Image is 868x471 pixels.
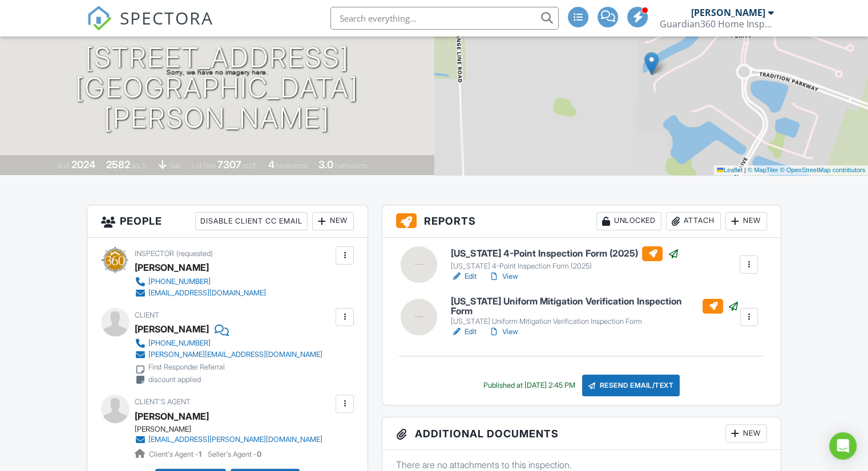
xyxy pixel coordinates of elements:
div: [PERSON_NAME] [135,320,209,338]
span: Built [57,161,70,170]
div: [PERSON_NAME][EMAIL_ADDRESS][DOMAIN_NAME] [148,350,322,359]
a: SPECTORA [87,15,213,39]
a: View [488,326,518,338]
div: Open Intercom Messenger [829,432,857,460]
div: 2582 [106,159,130,170]
div: Guardian360 Home Inspections and Management, LLC [660,18,774,30]
a: © OpenStreetMap contributors [780,167,865,173]
a: [PERSON_NAME][EMAIL_ADDRESS][DOMAIN_NAME] [135,349,322,360]
div: [PHONE_NUMBER] [148,339,211,348]
div: 3.0 [318,159,333,170]
h3: Reports [382,205,781,238]
a: [PHONE_NUMBER] [135,338,322,349]
div: 2024 [71,159,95,170]
div: 4 [268,159,274,170]
a: Edit [451,271,477,282]
a: [PHONE_NUMBER] [135,276,266,287]
div: [US_STATE] 4-Point Inspection Form (2025) [451,262,679,271]
div: 7307 [217,159,241,170]
div: Unlocked [596,212,661,230]
span: Client's Agent - [149,450,203,458]
span: sq. ft. [132,161,148,170]
a: Leaflet [717,167,742,173]
a: [US_STATE] Uniform Mitigation Verification Inspection Form [US_STATE] Uniform Mitigation Verifica... [451,297,738,327]
span: slab [168,161,181,170]
span: Inspector [135,249,174,258]
div: [PERSON_NAME] [135,425,332,434]
input: Search everything... [330,7,559,30]
span: Client [135,311,159,319]
a: © MapTiler [748,167,778,173]
img: The Best Home Inspection Software - Spectora [87,6,112,31]
h3: People [87,205,368,238]
a: [EMAIL_ADDRESS][DOMAIN_NAME] [135,287,266,299]
div: New [725,424,767,442]
div: Published at [DATE] 2:45 PM [483,381,575,390]
a: View [488,271,518,282]
span: Lot Size [192,161,216,170]
h6: [US_STATE] 4-Point Inspection Form (2025) [451,246,679,261]
div: [PERSON_NAME] [135,259,209,276]
span: Client's Agent [135,397,191,406]
strong: 1 [199,450,201,458]
a: [EMAIL_ADDRESS][PERSON_NAME][DOMAIN_NAME] [135,434,322,445]
div: [PHONE_NUMBER] [148,277,211,286]
span: | [744,167,746,173]
div: discount applied [148,375,201,384]
span: sq.ft. [243,161,257,170]
span: bedrooms [276,161,308,170]
div: [EMAIL_ADDRESS][PERSON_NAME][DOMAIN_NAME] [148,435,322,444]
a: [US_STATE] 4-Point Inspection Form (2025) [US_STATE] 4-Point Inspection Form (2025) [451,246,679,271]
a: Edit [451,326,477,338]
span: SPECTORA [120,6,213,30]
div: Disable Client CC Email [195,212,308,230]
span: (requested) [176,249,213,258]
img: Marker [644,52,659,75]
div: [EMAIL_ADDRESS][DOMAIN_NAME] [148,289,266,298]
h6: [US_STATE] Uniform Mitigation Verification Inspection Form [451,297,738,316]
div: Attach [666,212,721,230]
p: There are no attachments to this inspection. [396,458,767,471]
div: First Responder Referral [148,363,225,372]
div: New [725,212,767,230]
h1: [STREET_ADDRESS] [GEOGRAPHIC_DATA][PERSON_NAME] [18,43,416,133]
a: [PERSON_NAME] [135,408,209,425]
div: [US_STATE] Uniform Mitigation Verification Inspection Form [451,317,738,326]
span: Seller's Agent - [208,450,261,458]
span: bathrooms [335,161,368,170]
div: New [312,212,354,230]
div: [PERSON_NAME] [691,7,765,18]
h3: Additional Documents [382,417,781,450]
strong: 0 [257,450,261,458]
div: Resend Email/Text [582,375,680,396]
